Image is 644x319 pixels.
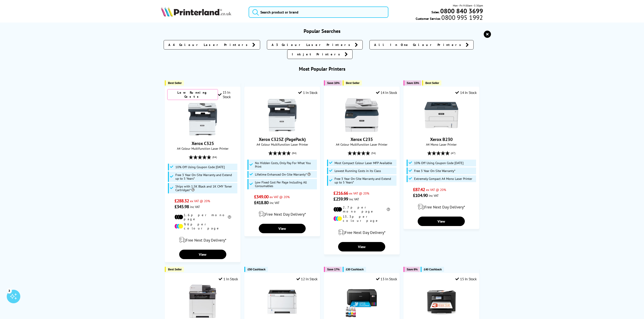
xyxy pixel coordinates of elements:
[165,267,184,272] button: Best Seller
[407,268,417,271] span: Save 8%
[254,200,269,206] span: £418.80
[161,7,231,17] img: Printerland Logo
[174,204,189,210] span: £345.98
[451,149,455,157] span: (47)
[186,285,220,318] img: Kyocera ECOSYS M5526cdw
[418,217,465,226] a: View
[186,102,220,136] img: Xerox C325
[168,43,250,47] span: A4 Colour Laser Printers
[421,267,444,272] button: £40 Cashback
[161,7,243,18] a: Printerland Logo
[335,161,392,165] span: Most Compact Colour Laser MFP Available
[218,90,238,99] div: 15 In Stock
[265,128,299,133] a: Xerox C325Z (PagePack)
[335,169,381,173] span: Lowest Running Costs in its Class
[333,215,390,223] li: 13.3p per colour page
[413,192,428,198] span: £104.90
[376,90,397,95] div: 14 In Stock
[165,80,184,86] button: Best Seller
[219,277,238,281] div: 1 In Stock
[440,7,483,15] b: 0800 840 3699
[343,267,366,272] button: £30 Cashback
[453,3,483,8] span: Mon - Fri 9:00am - 5:30pm
[161,28,483,34] h3: Popular Searches
[287,50,353,59] a: Inkjet Printers
[327,268,339,271] span: Save 17%
[333,190,348,196] span: £216.66
[455,90,477,95] div: 14 In Stock
[346,268,364,271] span: £30 Cashback
[376,277,397,281] div: 13 In Stock
[413,187,425,192] span: £87.42
[190,199,210,203] span: ex VAT @ 20%
[249,7,388,18] input: Search product or brand
[425,81,439,85] span: Best Seller
[255,173,311,176] span: Lifetime Enhanced On-Site Warranty*
[431,10,440,14] span: Sales:
[345,285,379,318] img: Epson EcoTank ET-2862
[7,288,12,293] div: 3
[416,15,483,21] span: Customer Service:
[168,268,182,271] span: Best Seller
[259,136,306,142] a: Xerox C325Z (PagePack)
[175,185,236,192] span: Ships with 1.5K Black and 1K CMY Toner Cartridges*
[192,140,214,146] a: Xerox C325
[164,40,260,50] a: A4 Colour Laser Printers
[424,128,458,133] a: Xerox B230
[345,98,379,132] img: Xerox C235
[296,277,318,281] div: 12 In Stock
[414,177,472,181] span: Extremely Compact A4 Mono Laser Printer
[424,285,458,318] img: Epson WorkForce WF-7840DTWF
[212,153,217,161] span: (84)
[247,208,318,220] div: modal_delivery
[168,81,182,85] span: Best Seller
[441,15,483,20] span: 0800 995 1992
[324,267,342,272] button: Save 17%
[346,81,360,85] span: Best Seller
[174,222,231,230] li: 9.6p per colour page
[190,205,200,209] span: inc VAT
[369,40,474,50] a: All In One Colour Printers
[255,181,316,188] span: Low Fixed Cost Per Page Including All Consumables
[333,196,348,202] span: £259.99
[265,285,299,318] img: Kyocera ECOSYS PA4000x
[335,177,395,184] span: Free 3 Year On-Site Warranty and Extend up to 5 Years*
[324,80,342,86] button: Save 10%
[174,213,231,221] li: 1.6p per mono page
[179,250,226,259] a: View
[338,242,385,251] a: View
[175,165,225,169] span: 10% Off Using Coupon Code [DATE]
[414,161,463,165] span: 10% Off Using Coupon Code [DATE]
[255,161,316,168] span: No Hidden Costs, Only Pay For What You Print
[374,43,463,47] span: All In One Colour Printers
[267,40,363,50] a: A3 Colour Laser Printers
[270,195,290,199] span: ex VAT @ 20%
[254,194,269,200] span: £349.00
[265,98,299,132] img: Xerox C325Z (PagePack)
[424,268,442,271] span: £40 Cashback
[270,201,280,205] span: inc VAT
[327,81,339,85] span: Save 10%
[167,234,238,246] div: modal_delivery
[298,90,318,95] div: 1 In Stock
[167,89,218,100] div: Low Running Costs
[371,149,376,157] span: (56)
[349,191,369,195] span: ex VAT @ 20%
[326,142,397,147] span: A4 Colour Multifunction Laser Printer
[351,136,373,142] a: Xerox C235
[403,80,421,86] button: Save 33%
[292,52,342,57] span: Inkjet Printers
[272,43,353,47] span: A3 Colour Laser Printers
[326,226,397,239] div: modal_delivery
[259,224,306,233] a: View
[333,205,390,213] li: 2.7p per mono page
[455,277,477,281] div: 15 In Stock
[349,197,359,201] span: inc VAT
[403,267,420,272] button: Save 8%
[167,146,238,151] span: A4 Colour Multifunction Laser Printer
[343,80,362,86] button: Best Seller
[430,136,453,142] a: Xerox B230
[292,149,296,157] span: (84)
[414,169,455,173] span: Free 3 Year On-Site Warranty*
[175,173,236,180] span: Free 3 Year On-Site Warranty and Extend up to 5 Years*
